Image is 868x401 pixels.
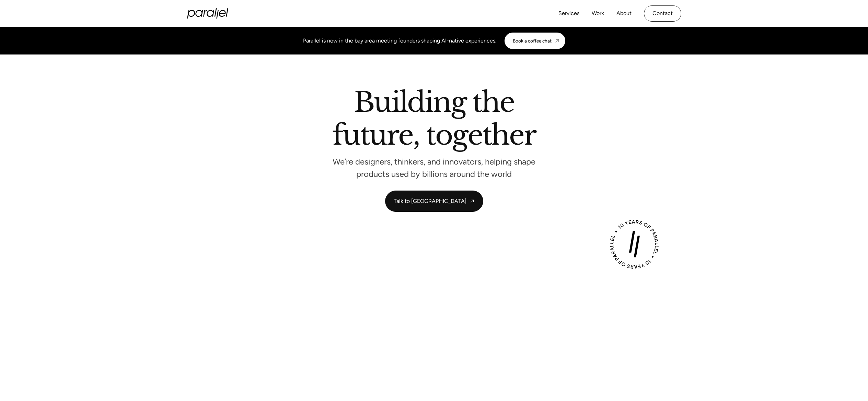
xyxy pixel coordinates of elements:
[505,33,565,49] a: Book a coffee chat
[616,9,632,19] a: About
[558,9,579,19] a: Services
[592,9,604,19] a: Work
[332,89,536,151] h2: Building the future, together
[187,8,228,19] a: home
[303,37,496,45] div: Parallel is now in the bay area meeting founders shaping AI-native experiences.
[644,5,681,22] a: Contact
[554,38,560,44] img: CTA arrow image
[513,38,552,44] div: Book a coffee chat
[331,159,537,177] p: We’re designers, thinkers, and innovators, helping shape products used by billions around the world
